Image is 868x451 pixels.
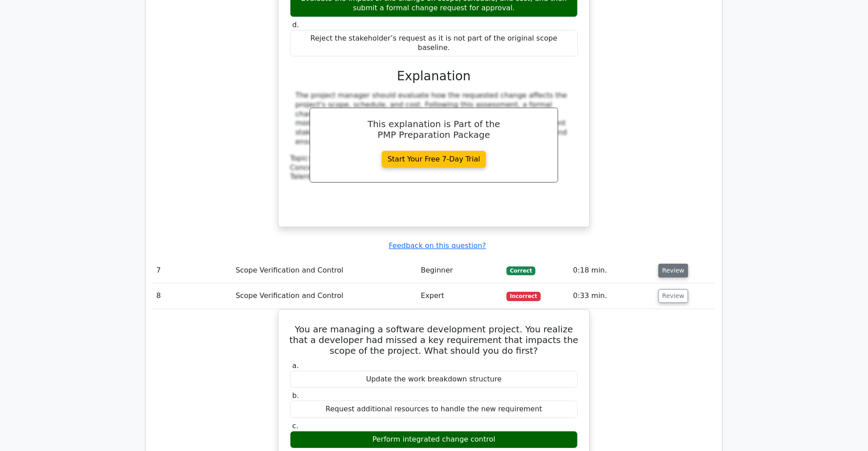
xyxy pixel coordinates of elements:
[382,151,486,168] a: Start Your Free 7-Day Trial
[570,258,655,283] td: 0:18 min.
[292,391,299,400] span: b.
[389,241,486,250] a: Feedback on this question?
[295,69,573,84] h3: Explanation
[232,283,418,309] td: Scope Verification and Control
[659,289,689,303] button: Review
[292,21,299,29] span: d.
[232,258,418,283] td: Scope Verification and Control
[290,371,578,388] div: Update the work breakdown structure
[290,163,578,173] div: Concept:
[292,422,299,430] span: c.
[290,30,578,57] div: Reject the stakeholder’s request as it is not part of the original scope baseline.
[418,283,503,309] td: Expert
[153,283,232,309] td: 8
[507,292,541,301] span: Incorrect
[659,264,689,277] button: Review
[292,361,299,370] span: a.
[290,154,578,182] div: Talent Triangle:
[570,283,655,309] td: 0:33 min.
[289,324,579,356] h5: You are managing a software development project. You realize that a developer had missed a key re...
[418,258,503,283] td: Beginner
[507,266,536,275] span: Correct
[290,154,578,163] div: Topic:
[153,258,232,283] td: 7
[295,91,573,147] div: The project manager should evaluate how the requested change affects the project's scope, schedul...
[290,401,578,418] div: Request additional resources to handle the new requirement
[290,431,578,448] div: Perform integrated change control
